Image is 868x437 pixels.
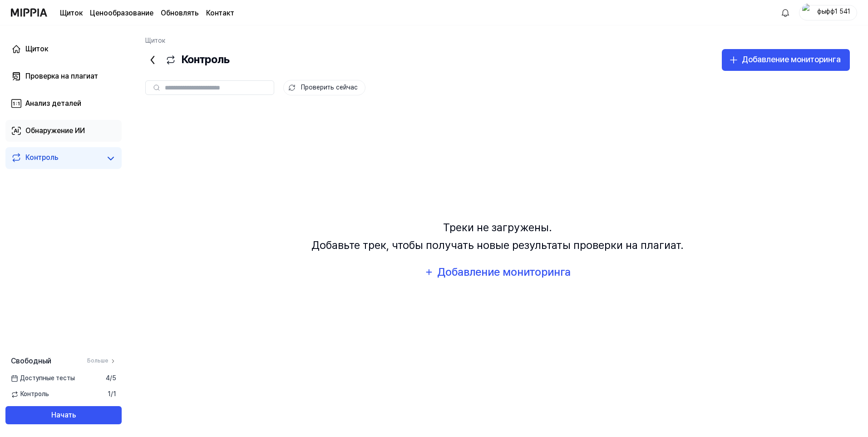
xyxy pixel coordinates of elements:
font: Контроль [182,51,230,68]
button: Проверить сейчас [283,80,365,95]
a: Обнаружение ИИ [5,120,122,142]
span: 4 / 5 [106,374,116,383]
a: Щиток [145,37,165,44]
div: Щиток [25,44,48,55]
font: Больше [87,357,108,365]
a: Щиток [60,8,83,19]
div: Обнаружение ИИ [25,125,85,136]
a: Анализ деталей [5,93,122,114]
div: Анализ деталей [25,98,81,109]
a: Ценообразование [90,8,153,19]
a: Контакт [206,8,234,19]
button: Добавление мониторинга [722,49,850,71]
div: фыфф1 541 [816,7,851,17]
font: Доступные тесты [20,374,75,383]
div: Треки не загружены. Добавьте трек, чтобы получать новые результаты проверки на плагиат. [311,219,684,254]
div: Проверка на плагиат [25,71,98,82]
a: Обновлять [161,8,199,19]
a: Больше [87,357,116,365]
div: Добавление мониторинга [437,263,571,281]
span: 1 / 1 [108,390,116,399]
button: Начать [5,406,122,424]
button: профильфыфф1 541 [799,5,857,20]
div: Контроль [25,152,59,165]
span: Свободный [11,356,51,367]
a: Проверка на плагиат [5,65,122,87]
font: Проверить сейчас [301,83,358,92]
button: Добавление мониторинга [419,261,577,283]
div: Добавление мониторинга [742,53,841,66]
a: Контроль [11,152,102,165]
font: Контроль [20,390,49,399]
a: Щиток [5,38,122,60]
img: 알림 [780,7,791,18]
img: профиль [802,4,813,22]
